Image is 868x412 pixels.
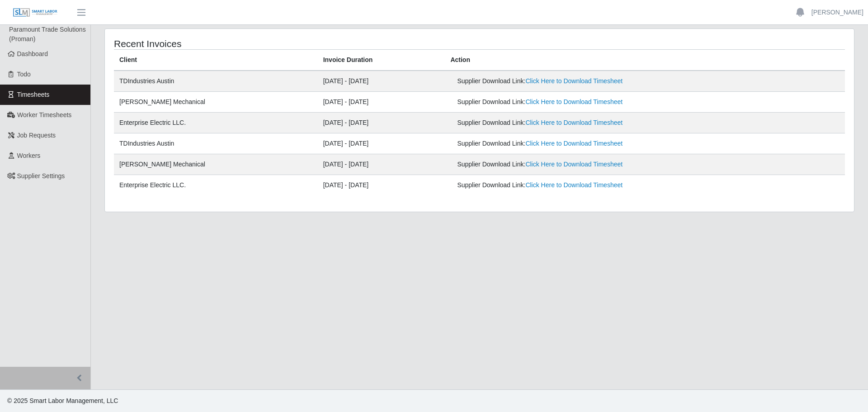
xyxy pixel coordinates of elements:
div: Supplier Download Link: [457,97,703,107]
span: © 2025 Smart Labor Management, LLC [7,397,118,404]
a: Click Here to Download Timesheet [525,161,623,168]
div: Supplier Download Link: [457,139,703,148]
span: Job Requests [17,132,56,139]
td: [DATE] - [DATE] [318,175,445,196]
th: Action [445,50,845,71]
span: Worker Timesheets [17,111,71,118]
th: Client [114,50,318,71]
div: Supplier Download Link: [457,180,703,190]
td: [PERSON_NAME] Mechanical [114,92,318,113]
td: [DATE] - [DATE] [318,71,445,92]
a: [PERSON_NAME] [811,8,863,17]
th: Invoice Duration [318,50,445,71]
td: TDIndustries Austin [114,133,318,154]
img: SLM Logo [13,8,58,18]
div: Supplier Download Link: [457,76,703,86]
span: Timesheets [17,91,50,98]
span: Dashboard [17,50,48,57]
div: Supplier Download Link: [457,118,703,128]
span: Paramount Trade Solutions (Proman) [9,26,86,43]
td: Enterprise Electric LLC. [114,113,318,133]
td: [DATE] - [DATE] [318,92,445,113]
td: [PERSON_NAME] Mechanical [114,154,318,175]
a: Click Here to Download Timesheet [525,119,623,126]
span: Supplier Settings [17,172,65,180]
td: [DATE] - [DATE] [318,113,445,133]
td: [DATE] - [DATE] [318,154,445,175]
a: Click Here to Download Timesheet [525,181,623,189]
td: Enterprise Electric LLC. [114,175,318,196]
h4: Recent Invoices [114,38,410,49]
span: Todo [17,71,31,78]
a: Click Here to Download Timesheet [525,140,623,147]
td: TDIndustries Austin [114,71,318,92]
td: [DATE] - [DATE] [318,133,445,154]
a: Click Here to Download Timesheet [525,98,623,105]
span: Workers [17,152,41,159]
a: Click Here to Download Timesheet [525,77,623,85]
div: Supplier Download Link: [457,160,703,169]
